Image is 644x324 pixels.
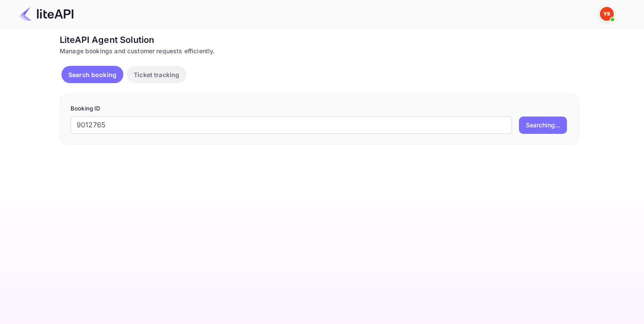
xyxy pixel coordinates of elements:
[519,117,567,134] button: Searching...
[60,33,579,46] div: LiteAPI Agent Solution
[19,7,74,21] img: LiteAPI Logo
[134,70,179,79] p: Ticket tracking
[68,70,116,79] p: Search booking
[71,117,512,134] input: Enter Booking ID (e.g., 63782194)
[600,7,614,21] img: Yandex Support
[71,104,568,113] p: Booking ID
[60,46,579,55] div: Manage bookings and customer requests efficiently.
